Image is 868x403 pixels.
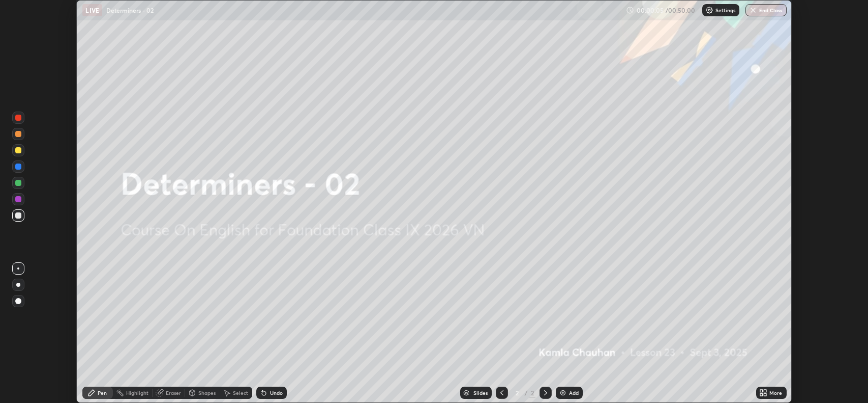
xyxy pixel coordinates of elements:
img: end-class-cross [749,6,757,14]
div: / [524,390,527,396]
div: More [769,390,782,395]
img: add-slide-button [559,389,567,397]
div: Add [569,390,579,395]
div: Undo [270,390,283,395]
button: End Class [745,4,787,16]
div: Eraser [166,390,181,395]
div: Select [233,390,248,395]
div: Pen [98,390,107,395]
img: class-settings-icons [705,6,713,14]
div: 2 [529,388,535,397]
div: Shapes [198,390,216,395]
p: Determiners - 02 [106,6,154,14]
div: Highlight [126,390,148,395]
div: Slides [473,390,488,395]
div: 2 [512,390,522,396]
p: Settings [715,8,735,13]
p: LIVE [85,6,99,14]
